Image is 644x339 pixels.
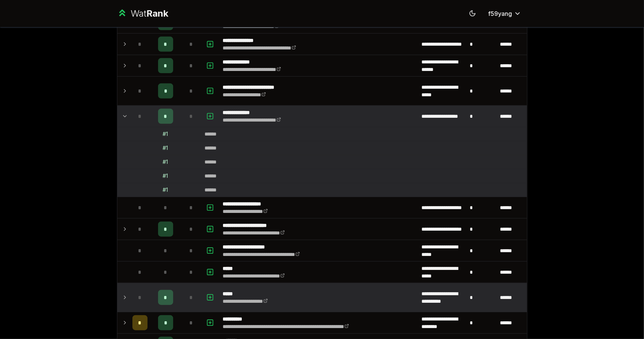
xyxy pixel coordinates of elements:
a: WatRank [117,8,169,20]
div: # 1 [163,130,168,138]
div: # 1 [163,158,168,166]
div: # 1 [163,144,168,152]
span: Rank [146,8,168,19]
div: Wat [131,8,168,20]
div: # 1 [163,186,168,194]
div: # 1 [163,172,168,180]
button: f59yang [483,7,527,20]
span: f59yang [489,9,512,18]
